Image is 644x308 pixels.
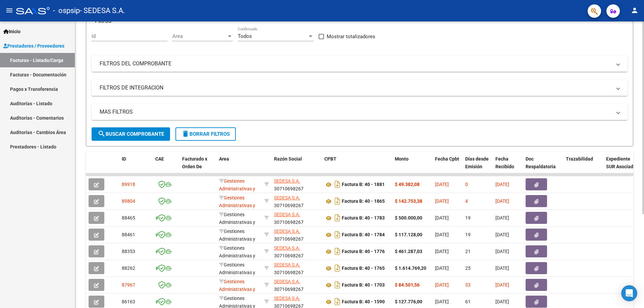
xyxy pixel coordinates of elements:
[566,156,593,162] span: Trazabilidad
[563,152,603,181] datatable-header-cell: Trazabilidad
[342,199,385,204] strong: Factura B: 40 - 1865
[495,215,509,221] span: [DATE]
[435,215,449,221] span: [DATE]
[238,33,252,39] span: Todos
[435,232,449,237] span: [DATE]
[435,156,459,162] span: Fecha Cpbt
[274,156,302,162] span: Razón Social
[342,249,385,254] strong: Factura B: 40 - 1776
[122,265,135,271] span: 88262
[465,198,468,204] span: 4
[274,211,319,225] div: 30710698267
[465,232,471,237] span: 19
[219,156,229,162] span: Area
[342,182,385,187] strong: Factura B: 40 - 1881
[432,152,463,181] datatable-header-cell: Fecha Cpbt
[435,249,449,254] span: [DATE]
[92,56,628,72] mat-expansion-panel-header: FILTROS DEL COMPROBANTE
[92,127,170,141] button: Buscar Comprobante
[322,152,392,181] datatable-header-cell: CPBT
[182,156,207,169] span: Facturado x Orden De
[324,156,336,162] span: CPBT
[122,182,135,187] span: 89918
[495,198,509,204] span: [DATE]
[271,152,322,181] datatable-header-cell: Razón Social
[122,156,126,162] span: ID
[395,299,422,304] strong: $ 127.776,00
[342,283,385,288] strong: Factura B: 40 - 1703
[274,245,300,251] span: SEDESA S.A.
[98,130,106,138] mat-icon: search
[342,299,385,305] strong: Factura B: 40 - 1590
[92,104,628,120] mat-expansion-panel-header: MAS FILTROS
[465,299,471,304] span: 61
[119,152,153,181] datatable-header-cell: ID
[395,156,409,162] span: Monto
[395,182,420,187] strong: $ 49.382,08
[274,178,300,184] span: SEDESA S.A.
[274,177,319,191] div: 30710698267
[333,196,342,206] i: Descargar documento
[395,198,422,204] strong: $ 142.753,38
[181,131,230,137] span: Borrar Filtros
[274,194,319,208] div: 30710698267
[333,229,342,240] i: Descargar documento
[495,232,509,237] span: [DATE]
[274,261,319,275] div: 30710698267
[274,279,300,284] span: SEDESA S.A.
[274,195,300,200] span: SEDESA S.A.
[342,232,385,238] strong: Factura B: 40 - 1784
[495,282,509,288] span: [DATE]
[100,84,611,91] mat-panel-title: FILTROS DE INTEGRACION
[219,262,255,283] span: Gestiones Administrativas y Otros
[122,249,135,254] span: 88353
[342,266,385,271] strong: Factura B: 40 - 1765
[122,215,135,221] span: 88465
[327,33,375,41] span: Mostrar totalizadores
[274,228,319,242] div: 30710698267
[395,232,422,237] strong: $ 117.128,00
[274,278,319,292] div: 30710698267
[395,265,426,271] strong: $ 1.614.769,20
[274,296,300,301] span: SEDESA S.A.
[465,156,489,169] span: Días desde Emisión
[395,282,420,288] strong: $ 84.501,56
[122,198,135,204] span: 89804
[435,282,449,288] span: [DATE]
[172,33,227,39] span: Area
[5,6,13,14] mat-icon: menu
[53,3,80,18] span: - ospsip
[333,179,342,190] i: Descargar documento
[122,282,135,288] span: 87967
[175,127,236,141] button: Borrar Filtros
[395,249,422,254] strong: $ 461.287,03
[435,265,449,271] span: [DATE]
[333,263,342,273] i: Descargar documento
[523,152,563,181] datatable-header-cell: Doc Respaldatoria
[631,6,639,14] mat-icon: person
[463,152,493,181] datatable-header-cell: Días desde Emisión
[395,215,422,221] strong: $ 500.000,00
[100,60,611,67] mat-panel-title: FILTROS DEL COMPROBANTE
[621,285,637,301] div: Open Intercom Messenger
[274,244,319,258] div: 30710698267
[526,156,556,169] span: Doc Respaldatoria
[80,3,125,18] span: - SEDESA S.A.
[153,152,179,181] datatable-header-cell: CAE
[3,28,20,35] span: Inicio
[465,265,471,271] span: 25
[274,229,300,234] span: SEDESA S.A.
[274,212,300,217] span: SEDESA S.A.
[333,246,342,257] i: Descargar documento
[274,262,300,267] span: SEDESA S.A.
[179,152,216,181] datatable-header-cell: Facturado x Orden De
[495,182,509,187] span: [DATE]
[603,152,640,181] datatable-header-cell: Expediente SUR Asociado
[465,249,471,254] span: 21
[333,296,342,307] i: Descargar documento
[392,152,432,181] datatable-header-cell: Monto
[216,152,262,181] datatable-header-cell: Area
[342,215,385,221] strong: Factura B: 40 - 1783
[219,212,255,233] span: Gestiones Administrativas y Otros
[333,280,342,290] i: Descargar documento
